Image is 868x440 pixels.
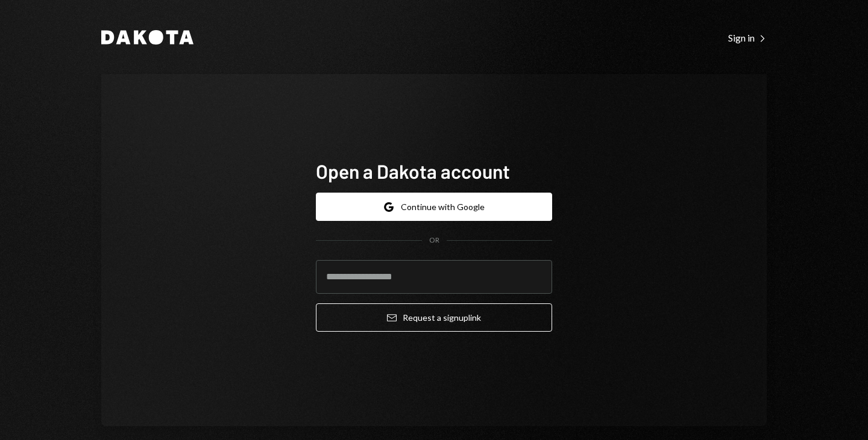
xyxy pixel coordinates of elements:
div: OR [429,235,439,246]
h1: Open a Dakota account [316,159,552,183]
button: Request a signuplink [316,303,552,332]
a: Sign in [728,31,767,44]
button: Continue with Google [316,193,552,221]
div: Sign in [728,32,767,44]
